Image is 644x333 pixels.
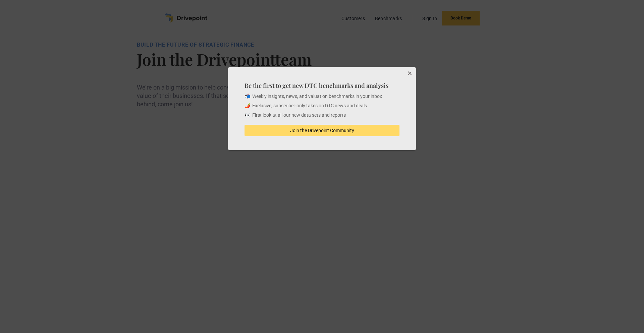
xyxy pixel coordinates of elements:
[245,103,399,109] p: 🌶️ Exclusive, subscriber-only takes on DTC news and deals
[245,81,399,90] h4: Be the first to get new DTC benchmarks and analysis
[245,112,399,119] p: 👀 First look at all our new data sets and reports
[245,125,399,136] button: Join the Drivepoint Community
[245,93,399,100] p: 📬 Weekly insights, news, and valuation benchmarks in your inbox
[228,67,416,150] div: Be the first to get new DTC benchmarks and analysis
[402,67,416,80] button: Close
